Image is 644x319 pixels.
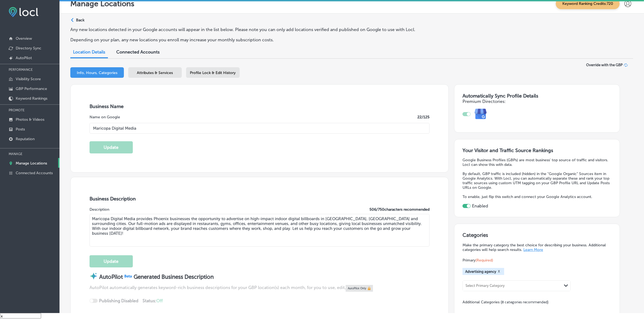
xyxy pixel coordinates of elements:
[70,27,436,32] p: Any new locations detected in your Google accounts will appear in the list below. Please note you...
[523,247,543,252] a: Learn More
[90,255,133,267] button: Update
[496,269,501,274] button: X
[16,36,32,41] p: Overview
[9,7,38,17] img: fda3e92497d09a02dc62c9cd864e3231.png
[190,70,236,75] span: Profile Lock & Edit History
[90,141,133,153] button: Update
[586,63,623,67] span: Override with the GBP
[99,274,214,280] strong: AutoPilot Generated Business Description
[16,127,25,132] p: Posts
[90,123,430,134] input: Enter Location Name
[73,49,105,55] span: Location Details
[90,103,430,109] h3: Business Name
[116,49,160,55] span: Connected Accounts
[475,258,493,263] span: (Required)
[70,37,436,42] p: Depending on your plan, any new locations you enroll may increase your monthly subscription costs.
[90,214,430,247] textarea: Maricopa Digital Media provides Phoenix businesses the opportunity to advertise on high-impact in...
[465,270,496,274] span: Advertising agency
[90,207,109,212] label: Description
[16,171,53,175] p: Connected Accounts
[463,172,611,190] p: By default, GBP traffic is included (hidden) in the "Google Organic" Sources item in Google Analy...
[472,203,488,209] label: Enabled
[137,70,173,75] span: Attributes & Services
[369,207,430,212] label: 506 / 750 characters recommended
[76,18,84,22] p: Back
[463,313,607,317] span: Selected Additional Category(s) (1)
[16,161,47,166] p: Manage Locations
[16,77,41,81] p: Visibility Score
[16,96,47,101] p: Keyword Rankings
[463,243,611,252] p: Make the primary category the best choice for describing your business. Additional categories wil...
[463,147,611,153] h3: Your Visitor and Traffic Source Rankings
[90,272,98,280] img: autopilot-icon
[463,93,611,99] h3: Automatically Sync Profile Details
[463,300,549,304] span: Additional Categories
[465,284,505,288] div: Select Primary Category
[463,158,611,167] p: Google Business Profiles (GBPs) are most business' top source of traffic and visitors. Locl can s...
[123,274,134,278] img: Beta
[463,258,493,263] span: Primary
[16,56,32,60] p: AutoPilot
[16,117,44,122] p: Photos & Videos
[90,115,120,119] label: Name on Google
[90,196,430,202] h3: Business Description
[16,46,41,51] p: Directory Sync
[77,70,117,75] span: Info, Hours, Categories
[16,137,35,141] p: Reputation
[463,99,611,104] h4: Premium Directories:
[501,300,549,305] span: (8 categories recommended)
[417,115,430,119] label: 22 /125
[463,194,611,199] p: To enable, just flip this switch and connect your Google Analytics account.
[471,104,491,124] img: e7ababfa220611ac49bdb491a11684a6.png
[463,232,611,240] h3: Categories
[16,86,47,91] p: GBP Performance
